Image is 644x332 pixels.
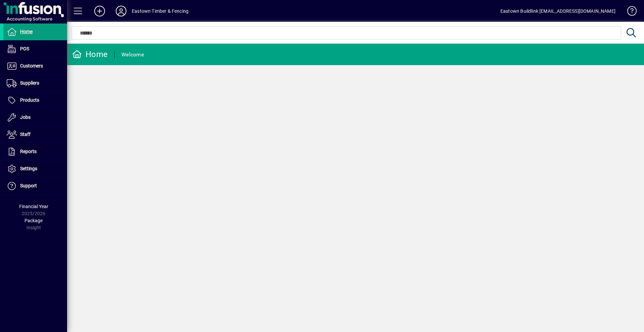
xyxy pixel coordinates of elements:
[3,126,67,143] a: Staff
[121,49,144,60] div: Welcome
[20,46,29,51] span: POS
[3,160,67,177] a: Settings
[500,6,615,16] div: Eastown Buildlink [EMAIL_ADDRESS][DOMAIN_NAME]
[132,6,189,16] div: Eastown Timber & Fencing
[3,58,67,75] a: Customers
[89,5,110,17] button: Add
[24,218,43,223] span: Package
[20,63,43,68] span: Customers
[72,49,108,60] div: Home
[3,109,67,126] a: Jobs
[20,80,39,86] span: Suppliers
[20,97,39,103] span: Products
[20,132,31,137] span: Staff
[110,5,132,17] button: Profile
[3,41,67,57] a: POS
[3,178,67,194] a: Support
[20,166,37,171] span: Settings
[3,75,67,92] a: Suppliers
[622,1,636,23] a: Knowledge Base
[20,114,31,120] span: Jobs
[20,149,37,154] span: Reports
[3,92,67,109] a: Products
[20,29,33,34] span: Home
[3,143,67,160] a: Reports
[19,204,48,209] span: Financial Year
[20,183,37,188] span: Support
